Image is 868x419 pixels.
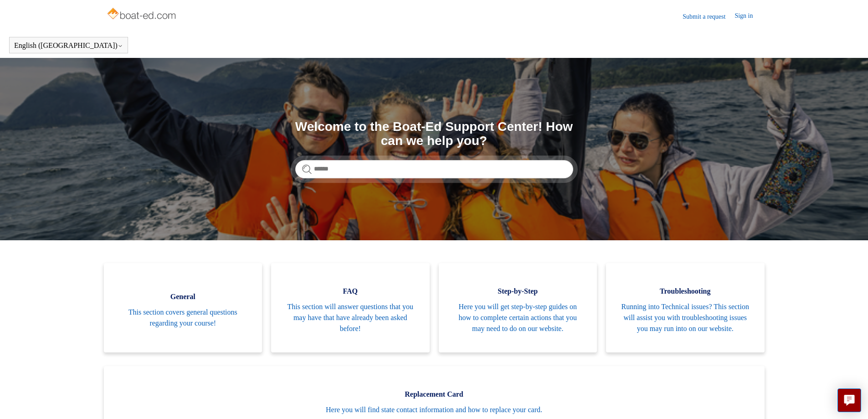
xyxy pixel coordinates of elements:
[104,263,262,352] a: General This section covers general questions regarding your course!
[295,160,573,178] input: Search
[14,41,123,50] button: English ([GEOGRAPHIC_DATA])
[439,263,597,352] a: Step-by-Step Here you will get step-by-step guides on how to complete certain actions that you ma...
[837,388,861,412] button: Live chat
[452,301,584,334] span: Here you will get step-by-step guides on how to complete certain actions that you may need to do ...
[620,286,751,297] span: Troubleshooting
[452,286,584,297] span: Step-by-Step
[683,12,734,21] a: Submit a request
[734,11,762,22] a: Sign in
[271,263,430,352] a: FAQ This section will answer questions that you may have that have already been asked before!
[620,301,751,334] span: Running into Technical issues? This section will assist you with troubleshooting issues you may r...
[118,404,751,415] span: Here you will find state contact information and how to replace your card.
[118,389,751,400] span: Replacement Card
[285,286,416,297] span: FAQ
[118,291,249,302] span: General
[606,263,765,352] a: Troubleshooting Running into Technical issues? This section will assist you with troubleshooting ...
[285,301,416,334] span: This section will answer questions that you may have that have already been asked before!
[106,5,179,24] img: Boat-Ed Help Center home page
[295,120,573,148] h1: Welcome to the Boat-Ed Support Center! How can we help you?
[118,307,249,329] span: This section covers general questions regarding your course!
